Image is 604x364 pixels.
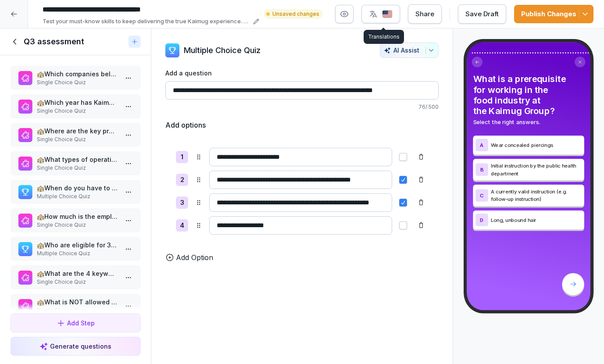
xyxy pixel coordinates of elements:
[24,36,84,47] h1: Q3 assessment
[37,136,118,143] p: Single Choice Quiz
[11,237,140,261] div: 🏤Who are eligible for 30% employee discount?Multiple Choice Quiz
[37,107,118,115] p: Single Choice Quiz
[181,152,183,162] p: 1
[490,141,581,149] p: Wear concealed piercings
[37,79,118,86] p: Single Choice Quiz
[165,68,439,78] label: Add a question
[37,98,118,107] p: 🏤​Which year has Kaimug established?
[37,155,118,164] p: 🏤What types of operations are part of the Kaimug Group?
[165,103,439,111] p: 76 / 500
[11,151,140,175] div: 🏤What types of operations are part of the Kaimug Group?Single Choice Quiz
[473,118,584,126] p: Select the right answers.
[514,5,593,23] button: Publish Changes
[408,4,442,24] button: Share
[43,17,250,26] p: Test your must-know skills to keep delivering the true Kaimug experience. Top performers will rec...
[11,180,140,204] div: 🏤​When do you have to clock in and out?Multiple Choice Quiz
[37,297,118,307] p: 🏤What is NOT allowed in terms of the appearance of employees at [GEOGRAPHIC_DATA]?
[11,94,140,118] div: 🏤​Which year has Kaimug established?Single Choice Quiz
[37,212,118,221] p: 🏤How much is the employee discount at Kaimug Group?
[272,10,319,18] p: Unsaved changes
[37,183,118,193] p: 🏤​When do you have to clock in and out?
[380,43,439,58] button: AI Assist
[11,337,140,356] button: Generate questions
[364,30,404,44] div: Translations
[11,265,140,289] div: 🏤What are the 4 keywords for the success of Kaimug Group?Single Choice Quiz
[11,66,140,90] div: 🏤​Which companies belong to the Kaimug Group?Single Choice Quiz
[490,216,581,224] p: Long, unbound hair
[11,294,140,318] div: 🏤What is NOT allowed in terms of the appearance of employees at [GEOGRAPHIC_DATA]?Single Choice Quiz
[165,120,206,130] h5: Add options
[176,252,213,263] p: Add Option
[480,142,484,148] p: A
[37,164,118,172] p: Single Choice Quiz
[39,342,111,351] div: Generate questions
[57,318,95,328] div: Add Step
[415,9,434,19] div: Share
[37,126,118,136] p: 🏤​Where are the key products of the Kaimug Group produced?
[480,217,484,223] p: D
[473,74,584,117] h4: What is a prerequisite for working in the food industry at the Kaimug Group?
[480,167,483,172] p: B
[382,10,393,18] img: us.svg
[180,175,184,185] p: 2
[465,9,499,19] div: Save Draft
[458,4,506,24] button: Save Draft
[37,269,118,278] p: 🏤What are the 4 keywords for the success of Kaimug Group?
[480,193,484,198] p: C
[37,278,118,286] p: Single Choice Quiz
[37,240,118,250] p: 🏤Who are eligible for 30% employee discount?
[180,198,184,208] p: 3
[37,250,118,257] p: Multiple Choice Quiz
[11,314,140,332] button: Add Step
[11,208,140,232] div: 🏤How much is the employee discount at Kaimug Group?Single Choice Quiz
[184,44,261,56] p: Multiple Choice Quiz
[37,193,118,200] p: Multiple Choice Quiz
[490,162,581,177] p: Initial instruction by the public health department
[384,46,435,54] div: AI Assist
[37,221,118,229] p: Single Choice Quiz
[37,69,118,79] p: 🏤​Which companies belong to the Kaimug Group?
[521,9,586,19] div: Publish Changes
[490,188,581,203] p: A currently valid instruction (e.g. follow-up instruction)
[180,221,184,231] p: 4
[11,123,140,147] div: 🏤​Where are the key products of the Kaimug Group produced?Single Choice Quiz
